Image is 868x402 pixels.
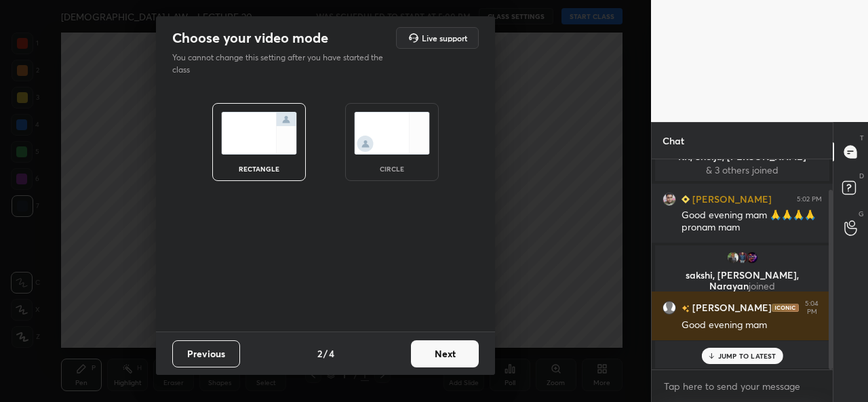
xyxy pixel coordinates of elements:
p: KR, Shelja, [PERSON_NAME] [663,151,821,162]
div: circle [365,165,419,172]
div: rectangle [232,165,286,172]
p: JUMP TO LATEST [718,352,776,360]
p: sakshi, [PERSON_NAME], Narayan [663,270,821,292]
img: normalScreenIcon.ae25ed63.svg [221,112,297,155]
span: joined [749,279,775,292]
h4: 4 [329,346,334,361]
h5: Live support [422,34,467,42]
div: 5:04 PM [802,300,822,316]
img: 3511b4441fee449c8518d2c49ee6d616.jpg [726,251,740,264]
div: grid [652,159,833,370]
img: 3 [745,251,759,264]
div: 5:02 PM [797,195,822,203]
h4: / [323,346,328,361]
img: ab8050b41fe8442bb1f30a5454b4894c.jpg [736,251,749,264]
h6: [PERSON_NAME] [690,192,772,206]
img: 8af0011a197044a59c26857d2744cdaf.jpg [663,193,676,206]
img: iconic-dark.1390631f.png [772,304,799,312]
p: Chat [652,123,695,159]
div: Good evening mam [682,319,822,332]
p: T [860,133,864,143]
button: Previous [172,340,240,367]
img: no-rating-badge.077c3623.svg [682,305,690,313]
p: & 3 others joined [663,165,821,176]
h4: 2 [317,346,322,361]
p: D [859,171,864,181]
p: You cannot change this setting after you have started the class [172,52,392,76]
p: G [859,209,864,219]
h6: [PERSON_NAME] [690,301,772,315]
h2: Choose your video mode [172,29,328,47]
img: circleScreenIcon.acc0effb.svg [354,112,430,155]
div: Good evening mam 🙏🙏🙏🙏 pronam mam [682,209,822,235]
img: Learner_Badge_beginner_1_8b307cf2a0.svg [682,195,690,203]
button: Next [411,340,479,367]
img: default.png [663,301,676,315]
